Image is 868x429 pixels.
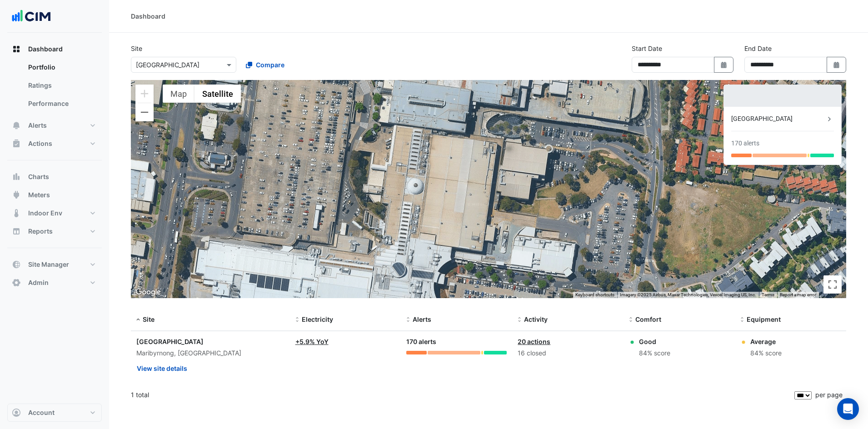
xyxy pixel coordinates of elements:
button: Zoom in [135,85,154,103]
button: Admin [7,274,102,292]
span: Actions [28,139,52,148]
div: 16 closed [518,348,618,359]
a: Portfolio [21,58,102,76]
button: Toggle fullscreen view [823,275,842,294]
span: Dashboard [28,45,63,54]
span: Meters [28,190,50,200]
fa-icon: Select Date [720,61,728,69]
button: Account [7,404,102,422]
button: Reports [7,222,102,240]
app-icon: Admin [12,278,21,287]
app-icon: Dashboard [12,45,21,54]
span: per page [815,391,843,399]
div: 84% score [639,348,670,359]
app-icon: Actions [12,139,21,148]
span: Account [28,408,55,417]
button: Alerts [7,116,102,135]
app-icon: Charts [12,172,21,181]
label: End Date [744,44,772,53]
app-icon: Indoor Env [12,209,21,218]
div: Good [639,337,670,346]
div: Maribyrnong, [GEOGRAPHIC_DATA] [136,348,284,359]
img: Google [133,286,163,298]
div: 84% score [750,348,782,359]
app-icon: Meters [12,190,21,200]
app-icon: Alerts [12,121,21,130]
div: [GEOGRAPHIC_DATA] [136,337,284,346]
fa-icon: Select Date [833,61,841,69]
app-icon: Site Manager [12,260,21,269]
div: 170 alerts [731,139,759,148]
div: Dashboard [7,58,102,116]
label: Start Date [632,44,662,53]
button: Meters [7,186,102,204]
button: Show satellite imagery [195,85,241,103]
app-icon: Reports [12,227,21,236]
div: [GEOGRAPHIC_DATA] [731,114,825,124]
button: Indoor Env [7,204,102,222]
button: Charts [7,168,102,186]
a: Terms [762,292,774,297]
button: View site details [136,360,188,376]
div: 1 total [131,384,793,406]
button: Compare [240,57,290,73]
a: Performance [21,95,102,113]
span: Reports [28,227,53,236]
span: Alerts [28,121,47,130]
button: Zoom out [135,103,154,121]
span: Comfort [635,315,661,323]
span: Equipment [747,315,781,323]
a: +5.9% YoY [295,338,329,345]
button: Keyboard shortcuts [575,292,614,298]
a: Report a map error [780,292,816,297]
span: Admin [28,278,49,287]
span: Compare [256,60,284,70]
a: Ratings [21,76,102,95]
span: Site [143,315,155,323]
a: 20 actions [518,338,550,345]
div: Average [750,337,782,346]
label: Site [131,44,142,53]
span: Imagery ©2025 Airbus, Maxar Technologies, Vexcel Imaging US, Inc. [620,292,756,297]
button: Dashboard [7,40,102,58]
span: Alerts [413,315,431,323]
span: Charts [28,172,49,181]
div: Open Intercom Messenger [837,398,859,420]
span: Electricity [302,315,333,323]
span: Site Manager [28,260,69,269]
span: Indoor Env [28,209,62,218]
button: Site Manager [7,255,102,274]
span: Activity [524,315,548,323]
img: Company Logo [11,7,52,25]
button: Actions [7,135,102,153]
div: Dashboard [131,11,165,21]
button: Show street map [163,85,195,103]
a: Open this area in Google Maps (opens a new window) [133,286,163,298]
div: 170 alerts [406,337,507,347]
